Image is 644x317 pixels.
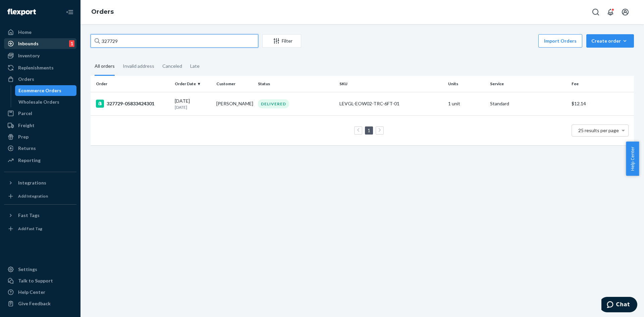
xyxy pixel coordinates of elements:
[18,87,61,94] div: Ecommerce Orders
[339,100,443,107] div: LEVGL-EOW02-TRC-6FT-01
[175,104,211,110] p: [DATE]
[619,5,632,19] button: Open account menu
[4,74,76,85] a: Orders
[4,120,76,131] a: Freight
[601,297,637,314] iframe: Opens a widget where you can chat to one of our agents
[262,34,301,48] button: Filter
[445,76,487,92] th: Units
[366,127,372,133] a: Page 1 is your current page
[18,193,48,199] div: Add Integration
[4,191,76,202] a: Add Integration
[4,62,76,73] a: Replenishments
[4,108,76,119] a: Parcel
[15,97,77,107] a: Wholesale Orders
[490,100,566,107] p: Standard
[15,85,77,96] a: Ecommerce Orders
[4,155,76,166] a: Reporting
[95,57,115,76] div: All orders
[18,145,36,152] div: Returns
[538,34,582,48] button: Import Orders
[4,50,76,61] a: Inventory
[18,52,40,59] div: Inventory
[4,38,76,49] a: Inbounds1
[18,212,40,219] div: Fast Tags
[96,100,169,108] div: 327729-05833424301
[18,300,51,307] div: Give Feedback
[4,131,76,142] a: Prep
[4,177,76,188] button: Integrations
[18,266,37,273] div: Settings
[4,27,76,38] a: Home
[63,5,76,19] button: Close Navigation
[91,34,258,48] input: Search orders
[18,134,29,140] div: Prep
[18,226,42,231] div: Add Fast Tag
[4,210,76,221] button: Fast Tags
[255,76,337,92] th: Status
[18,29,32,36] div: Home
[214,92,255,115] td: [PERSON_NAME]
[18,64,54,71] div: Replenishments
[4,298,76,309] button: Give Feedback
[604,5,617,19] button: Open notifications
[18,179,46,186] div: Integrations
[216,81,253,87] div: Customer
[172,76,214,92] th: Order Date
[4,223,76,234] a: Add Fast Tag
[591,38,629,44] div: Create order
[86,2,119,22] ol: breadcrumbs
[18,40,39,47] div: Inbounds
[4,275,76,286] button: Talk to Support
[91,8,114,15] a: Orders
[18,110,32,117] div: Parcel
[4,287,76,298] a: Help Center
[445,92,487,115] td: 1 unit
[190,57,200,75] div: Late
[487,76,569,92] th: Service
[18,76,34,83] div: Orders
[569,76,634,92] th: Fee
[7,9,36,15] img: Flexport logo
[69,40,74,47] div: 1
[569,92,634,115] td: $12.14
[175,98,211,110] div: [DATE]
[18,277,53,284] div: Talk to Support
[162,57,182,75] div: Canceled
[586,34,634,48] button: Create order
[123,57,154,75] div: Invalid address
[4,143,76,154] a: Returns
[263,38,301,44] div: Filter
[258,99,289,108] div: DELIVERED
[91,76,172,92] th: Order
[589,5,602,19] button: Open Search Box
[578,127,619,133] span: 25 results per page
[337,76,445,92] th: SKU
[18,289,45,296] div: Help Center
[18,122,35,129] div: Freight
[18,99,59,105] div: Wholesale Orders
[4,264,76,275] a: Settings
[18,157,41,164] div: Reporting
[626,142,639,176] button: Help Center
